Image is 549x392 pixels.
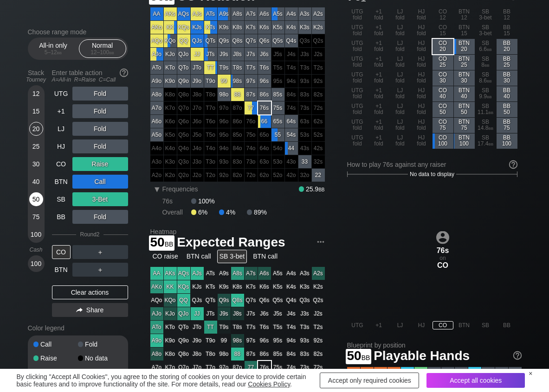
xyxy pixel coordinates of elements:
[411,7,432,23] div: HJ fold
[218,155,231,168] div: 100% fold in prior round
[52,122,71,136] div: LJ
[312,48,325,61] div: 100% fold in prior round
[368,86,389,101] div: +1 fold
[298,155,311,168] div: 33
[433,55,453,70] div: CO 25
[191,48,204,61] div: JJ
[231,75,244,88] div: 98s
[312,75,325,88] div: 100% fold in prior round
[24,76,48,83] div: Tourney
[191,101,204,114] div: 100% fold in prior round
[83,49,122,56] div: 12 – 100
[245,75,258,88] div: 97s
[298,7,311,20] div: A3s
[347,86,368,101] div: UTG fold
[72,122,128,136] div: Fold
[204,169,217,182] div: 100% fold in prior round
[191,34,204,47] div: QJs
[191,115,204,128] div: 100% fold in prior round
[433,23,453,38] div: CO 15
[52,139,71,153] div: HJ
[204,155,217,168] div: 100% fold in prior round
[285,48,298,61] div: 100% fold in prior round
[285,101,298,114] div: 100% fold in prior round
[454,39,475,54] div: BTN 20
[162,185,198,193] span: Frequencies
[347,161,517,168] div: How to play 76s against any raiser
[475,23,496,38] div: SB 3-bet
[475,133,496,149] div: SB 17.4
[204,7,217,20] div: ATs
[488,109,493,115] span: bb
[204,142,217,155] div: 100% fold in prior round
[245,48,258,61] div: J7s
[299,185,325,193] div: 25.9
[271,101,284,114] div: 75s
[454,7,475,23] div: BTN 12
[29,139,43,153] div: 25
[411,102,432,117] div: HJ fold
[436,231,449,244] img: icon-avatar.b40e07d9.svg
[204,48,217,61] div: JTs
[433,118,453,133] div: CO 75
[177,34,190,47] div: QQ
[29,104,43,118] div: 15
[191,128,204,141] div: 100% fold in prior round
[150,75,163,88] div: A9o
[258,88,271,101] div: 86s
[231,21,244,34] div: K8s
[411,23,432,38] div: HJ fold
[347,102,368,117] div: UTG fold
[433,86,453,101] div: CO 40
[312,169,325,182] div: 22
[484,62,490,68] span: bb
[285,21,298,34] div: K4s
[390,23,411,38] div: LJ fold
[312,155,325,168] div: 100% fold in prior round
[29,122,43,136] div: 20
[298,88,311,101] div: 100% fold in prior round
[177,61,190,74] div: QTo
[410,171,454,177] span: No data to display
[191,142,204,155] div: 100% fold in prior round
[508,159,518,170] img: help.32db89a4.svg
[164,169,177,182] div: 100% fold in prior round
[204,115,217,128] div: 100% fold in prior round
[204,101,217,114] div: 100% fold in prior round
[271,88,284,101] div: 85s
[218,75,231,88] div: 99
[29,257,43,271] div: 100
[177,115,190,128] div: 100% fold in prior round
[218,34,231,47] div: Q9s
[390,133,411,149] div: LJ fold
[312,115,325,128] div: 100% fold in prior round
[488,125,493,131] span: bb
[177,75,190,88] div: Q9o
[231,101,244,114] div: 100% fold in prior round
[177,101,190,114] div: 100% fold in prior round
[271,75,284,88] div: 100% fold in prior round
[258,48,271,61] div: J6s
[454,118,475,133] div: BTN 75
[24,65,48,87] div: Stack
[258,61,271,74] div: T6s
[258,75,271,88] div: 96s
[347,133,368,149] div: UTG fold
[204,75,217,88] div: T9o
[347,7,368,23] div: UTG fold
[347,23,368,38] div: UTG fold
[529,370,532,377] div: ×
[34,49,73,56] div: 5 – 12
[497,102,517,117] div: BB 50
[245,101,258,114] div: 77
[72,87,128,101] div: Fold
[29,228,43,241] div: 100
[177,155,190,168] div: 100% fold in prior round
[29,210,43,224] div: 75
[433,39,453,54] div: CO 20
[433,133,453,149] div: CO 100
[497,23,517,38] div: BB 15
[204,88,217,101] div: 100% fold in prior round
[33,341,78,348] div: Call
[52,157,71,171] div: CO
